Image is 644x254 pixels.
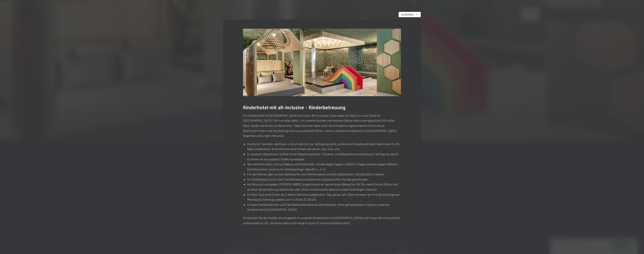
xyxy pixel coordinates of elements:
[247,192,401,202] li: Im Kids Club sind Kinder ab 3 Jahren bestens aufgehoben. Das ganze Jahr über betreuen wir Ihre Sp...
[243,105,345,110] span: Kinderhotel mit all-inclusive - Kinderbetreuung
[247,177,401,182] li: Im Familienpool und in der Familiensauna entspannen und planschen Sie alle gemeinsam.
[247,172,401,177] li: Für die Kleinen gibt es zwei Spielräume, eine Kletterwand und viele Spielsachen, die glücklich ma...
[243,29,401,96] img: Wellnesshotels - Babybecken - Kinderwelt - Luttach - Ahrntal
[247,202,401,212] li: Unsere Familienzimmer und Familienkombinationen sind ideal für einen gemeinsamen Urlaub in unsere...
[247,151,401,162] li: In unserem Waschraum stehen Ihnen Waschmaschine, Trockner und Bügeleisen kostenlos zur Verfügung,...
[243,215,401,225] p: Entdecken Sie die Vielfalt des Angebots in unserem Kinderhotel in [GEOGRAPHIC_DATA] und freuen Si...
[402,12,414,17] span: schließen
[243,113,401,138] p: Ein Kinderhotel in [GEOGRAPHIC_DATA] mit tollen All-inclusive-Leistungen for Kids ist unser Hotel...
[247,162,401,172] li: Wir verleihen alles rund um Babys und Kleinkinder: Kinderwagen (gegen Gebühr), Tragerucksack (geg...
[247,141,401,151] li: Küche für Familien, die Ihnen rund um die Uhr zur Verfügung steht; so können Sie jederzeit das Fl...
[247,182,401,192] li: Auf Wunsch und gegen [PERSON_NAME] organisieren wir gerne einen Babysitter für Sie, wenn Sie als ...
